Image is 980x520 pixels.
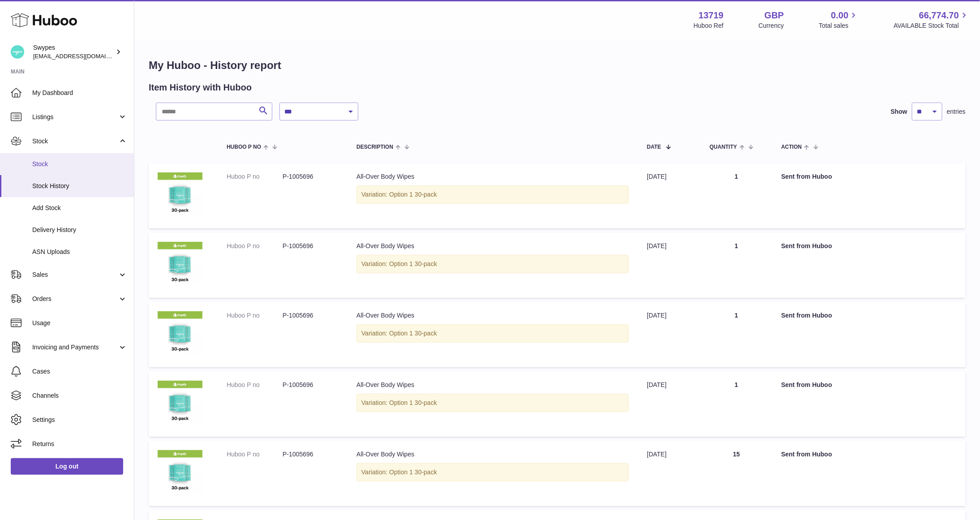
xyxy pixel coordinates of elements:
div: Swypes [33,43,114,60]
span: Returns [32,440,127,448]
dd: P-1005696 [283,242,339,250]
dd: P-1005696 [283,311,339,320]
dt: Huboo P no [227,242,283,250]
span: Quantity [709,144,737,150]
div: Variation: Option 1 30-pack [357,394,629,412]
td: 1 [701,302,772,367]
h2: Item History with Huboo [149,82,252,94]
strong: GBP [765,9,784,21]
td: 15 [701,441,772,506]
img: 137191726829084.png [158,450,202,495]
img: hello@swypes.co.uk [11,45,24,59]
dd: P-1005696 [283,450,339,459]
strong: Sent from Huboo [781,173,832,180]
span: Sales [32,271,118,279]
span: Action [781,144,802,150]
td: [DATE] [638,372,701,437]
span: [EMAIL_ADDRESS][DOMAIN_NAME] [33,52,132,60]
img: 137191726829084.png [158,242,202,287]
a: 0.00 Total sales [819,9,859,30]
div: Variation: Option 1 30-pack [357,324,629,343]
img: 137191726829084.png [158,381,202,425]
td: [DATE] [638,163,701,228]
span: Date [647,144,661,150]
td: All-Over Body Wipes [348,441,638,506]
span: Orders [32,295,118,303]
div: Huboo Ref [694,21,724,30]
strong: Sent from Huboo [781,381,832,388]
img: 137191726829084.png [158,172,202,217]
span: Usage [32,319,127,327]
a: 66,774.70 AVAILABLE Stock Total [894,9,969,30]
span: 66,774.70 [919,9,959,21]
div: Currency [759,21,784,30]
strong: Sent from Huboo [781,451,832,458]
dd: P-1005696 [283,381,339,389]
dt: Huboo P no [227,450,283,459]
td: [DATE] [638,441,701,506]
td: All-Over Body Wipes [348,372,638,437]
span: Settings [32,416,127,424]
strong: Sent from Huboo [781,242,832,249]
span: Invoicing and Payments [32,343,118,352]
dd: P-1005696 [283,172,339,181]
div: Variation: Option 1 30-pack [357,255,629,273]
span: Cases [32,367,127,376]
span: AVAILABLE Stock Total [894,21,969,30]
strong: 13719 [699,9,724,21]
a: Log out [11,458,123,474]
span: ASN Uploads [32,248,127,256]
span: entries [947,107,966,116]
span: 0.00 [831,9,849,21]
td: All-Over Body Wipes [348,163,638,228]
td: 1 [701,163,772,228]
span: Huboo P no [227,144,261,150]
span: Total sales [819,21,859,30]
label: Show [891,107,907,116]
div: Variation: Option 1 30-pack [357,463,629,481]
span: Listings [32,113,118,121]
dt: Huboo P no [227,172,283,181]
span: Delivery History [32,226,127,234]
span: Description [357,144,393,150]
span: Stock [32,137,118,146]
img: 137191726829084.png [158,311,202,356]
strong: Sent from Huboo [781,312,832,319]
td: 1 [701,233,772,298]
div: Variation: Option 1 30-pack [357,185,629,204]
span: Stock History [32,182,127,190]
span: Stock [32,160,127,168]
h1: My Huboo - History report [149,58,966,73]
dt: Huboo P no [227,311,283,320]
dt: Huboo P no [227,381,283,389]
td: [DATE] [638,302,701,367]
td: All-Over Body Wipes [348,233,638,298]
span: My Dashboard [32,89,127,97]
td: [DATE] [638,233,701,298]
span: Add Stock [32,204,127,212]
span: Channels [32,391,127,400]
td: All-Over Body Wipes [348,302,638,367]
td: 1 [701,372,772,437]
